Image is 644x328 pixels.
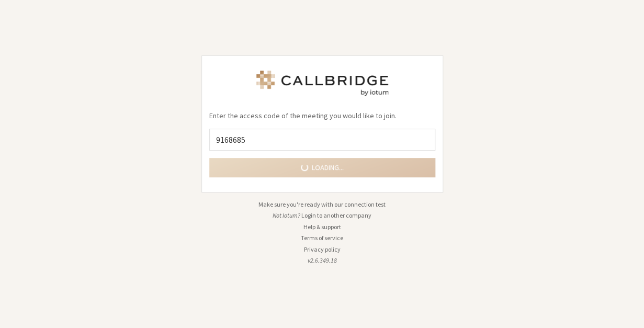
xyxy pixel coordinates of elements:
input: Enter access code [209,129,435,151]
a: Privacy policy [304,245,341,253]
p: Enter the access code of the meeting you would like to join. [209,110,435,121]
button: Loading... [209,158,435,177]
a: Terms of service [301,234,343,242]
a: Make sure you're ready with our connection test [258,200,386,208]
img: Iotum [254,71,390,96]
iframe: Chat [618,301,636,321]
li: Not Iotum? [201,211,443,220]
button: Login to another company [301,211,371,220]
span: Loading... [312,162,344,173]
a: Help & support [303,223,341,231]
li: v2.6.349.18 [201,256,443,265]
